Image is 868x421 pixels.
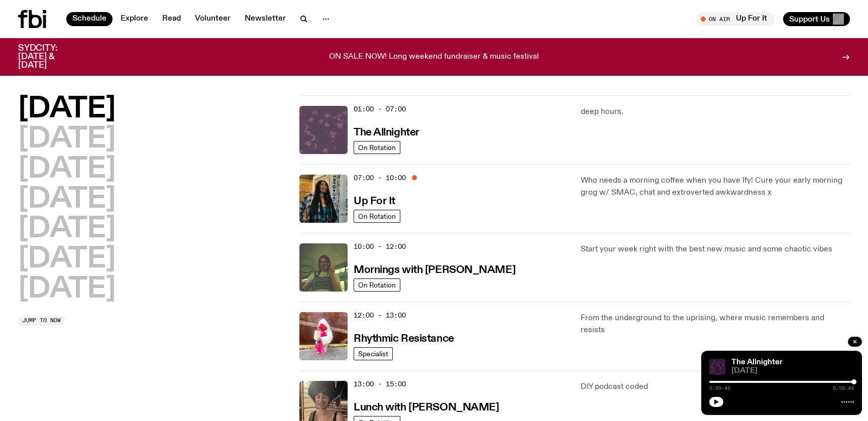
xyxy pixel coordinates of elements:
[115,12,154,26] a: Explore
[696,12,775,26] button: On AirUp For It
[354,242,406,251] span: 10:00 - 12:00
[354,141,400,154] a: On Rotation
[833,386,854,391] span: 5:59:48
[783,12,850,26] button: Support Us
[18,95,116,123] button: [DATE]
[354,347,393,360] a: Specialist
[581,381,850,393] p: DIY podcast coded
[581,106,850,118] p: deep hours.
[22,318,61,323] span: Jump to now
[18,125,116,154] button: [DATE]
[354,104,406,114] span: 01:00 - 07:00
[358,144,396,151] span: On Rotation
[299,243,348,292] img: Jim Kretschmer in a really cute outfit with cute braids, standing on a train holding up a peace s...
[18,245,116,273] button: [DATE]
[354,332,454,344] a: Rhythmic Resistance
[358,350,388,357] span: Specialist
[299,175,348,223] img: Ify - a Brown Skin girl with black braided twists, looking up to the side with her tongue stickin...
[354,400,499,413] a: Lunch with [PERSON_NAME]
[18,215,116,243] button: [DATE]
[354,402,499,413] h3: Lunch with [PERSON_NAME]
[358,281,396,289] span: On Rotation
[156,12,187,26] a: Read
[354,334,454,344] h3: Rhythmic Resistance
[581,243,850,255] p: Start your week right with the best new music and some chaotic vibes
[354,379,406,389] span: 13:00 - 15:00
[354,196,395,207] h3: Up For It
[731,367,854,375] span: [DATE]
[299,312,348,360] img: Attu crouches on gravel in front of a brown wall. They are wearing a white fur coat with a hood, ...
[66,12,113,26] a: Schedule
[329,53,539,62] p: ON SALE NOW! Long weekend fundraiser & music festival
[354,311,406,320] span: 12:00 - 13:00
[18,156,116,184] button: [DATE]
[18,44,82,70] h3: SYDCITY: [DATE] & [DATE]
[709,386,730,391] span: 5:59:45
[18,186,116,214] button: [DATE]
[354,173,406,183] span: 07:00 - 10:00
[354,278,400,292] a: On Rotation
[18,275,116,304] button: [DATE]
[354,263,515,275] a: Mornings with [PERSON_NAME]
[581,312,850,336] p: From the underground to the uprising, where music remembers and resists
[354,127,419,138] h3: The Allnighter
[354,265,515,275] h3: Mornings with [PERSON_NAME]
[189,12,237,26] a: Volunteer
[731,358,783,366] a: The Allnighter
[18,316,65,326] button: Jump to now
[239,12,292,26] a: Newsletter
[354,194,395,207] a: Up For It
[358,212,396,220] span: On Rotation
[789,15,830,24] span: Support Us
[581,175,850,199] p: Who needs a morning coffee when you have Ify! Cure your early morning grog w/ SMAC, chat and extr...
[354,210,400,223] a: On Rotation
[354,125,419,138] a: The Allnighter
